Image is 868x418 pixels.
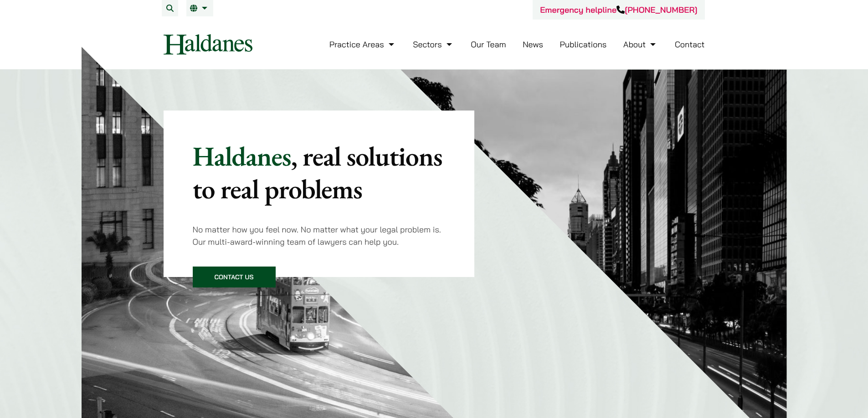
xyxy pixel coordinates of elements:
a: Publications [560,39,607,50]
a: News [523,39,543,50]
a: EN [190,5,210,12]
a: Sectors [413,39,454,50]
a: Contact [675,39,705,50]
a: Emergency helpline[PHONE_NUMBER] [540,5,697,15]
a: Our Team [471,39,506,50]
a: About [623,39,658,50]
img: Logo of Haldanes [164,34,252,55]
a: Contact Us [193,267,276,287]
p: Haldanes [193,140,446,205]
p: No matter how you feel now. No matter what your legal problem is. Our multi-award-winning team of... [193,223,446,248]
mark: , real solutions to real problems [193,138,442,206]
a: Practice Areas [329,39,396,50]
